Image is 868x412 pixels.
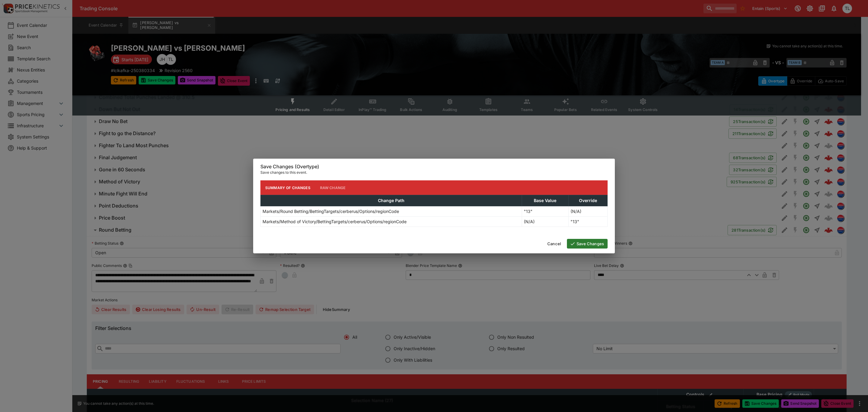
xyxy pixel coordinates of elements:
td: "13" [569,217,608,227]
p: Markets/Method of Victory/BettingTargets/cerberus/Options/regionCode [263,218,407,225]
p: Save changes to this event. [260,170,608,176]
button: Raw Change [315,180,351,195]
th: Base Value [522,195,568,206]
button: Save Changes [567,239,608,249]
td: "13" [522,206,568,217]
p: Markets/Round Betting/BettingTargets/cerberus/Options/regionCode [263,208,399,214]
button: Cancel [544,239,565,249]
td: (N/A) [522,217,568,227]
th: Override [569,195,608,206]
td: (N/A) [569,206,608,217]
h6: Save Changes (Overtype) [260,163,608,170]
th: Change Path [261,195,522,206]
button: Summary of Changes [260,180,315,195]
